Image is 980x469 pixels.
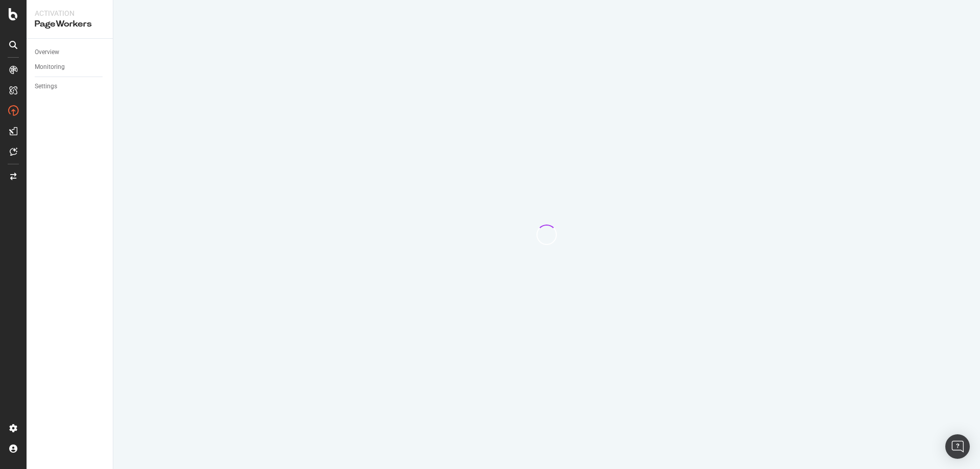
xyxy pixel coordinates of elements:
a: Overview [35,47,106,58]
div: Activation [35,8,105,18]
div: Open Intercom Messenger [945,434,970,459]
div: Monitoring [35,62,65,72]
a: Monitoring [35,62,106,72]
div: Overview [35,47,59,58]
div: PageWorkers [35,18,105,30]
a: Settings [35,81,106,92]
div: Settings [35,81,57,92]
